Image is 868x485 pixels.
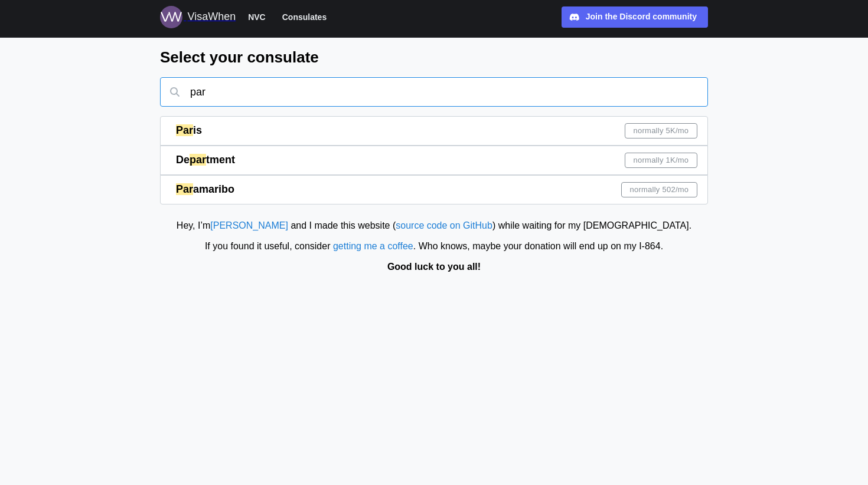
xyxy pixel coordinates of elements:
div: Good luck to you all! [6,260,862,275]
span: NVC [248,10,266,24]
div: Hey, I’m and I made this website ( ) while waiting for my [DEMOGRAPHIC_DATA]. [6,219,862,233]
mark: Par [176,183,193,195]
div: VisaWhen [187,9,236,25]
input: Atlantis [160,77,708,107]
div: Join the Discord community [586,11,697,24]
span: Consulates [282,10,327,24]
h2: Select your consulate [160,47,708,68]
span: normally 5K /mo [634,124,689,138]
a: Departmentnormally 1K/mo [160,146,708,175]
span: normally 1K /mo [634,153,689,167]
a: source code on GitHub [396,220,492,230]
span: is [193,124,202,136]
button: Consulates [277,9,332,25]
button: NVC [243,9,271,25]
a: Logo for VisaWhen VisaWhen [160,6,236,28]
mark: par [190,154,206,166]
span: De [176,154,190,166]
a: getting me a coffee [333,241,413,251]
mark: Par [176,124,193,136]
span: normally 502 /mo [629,183,688,197]
div: If you found it useful, consider . Who knows, maybe your donation will end up on my I‑864. [6,239,862,254]
span: amaribo [193,183,234,195]
span: tment [206,154,235,166]
a: Parisnormally 5K/mo [160,116,708,146]
a: [PERSON_NAME] [210,220,288,230]
a: Join the Discord community [562,6,708,28]
a: Paramaribonormally 502/mo [160,175,708,204]
img: Logo for VisaWhen [160,6,182,28]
